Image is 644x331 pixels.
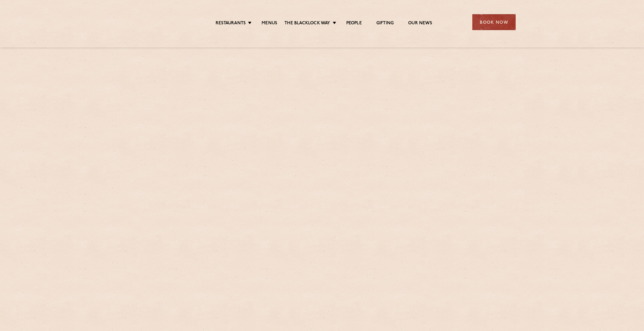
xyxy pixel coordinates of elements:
a: People [346,21,362,27]
a: Menus [262,21,277,27]
a: The Blacklock Way [284,21,330,27]
a: Restaurants [216,21,246,27]
a: Gifting [376,21,394,27]
a: Our News [408,21,432,27]
img: svg%3E [128,5,178,39]
div: Book Now [472,14,516,30]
